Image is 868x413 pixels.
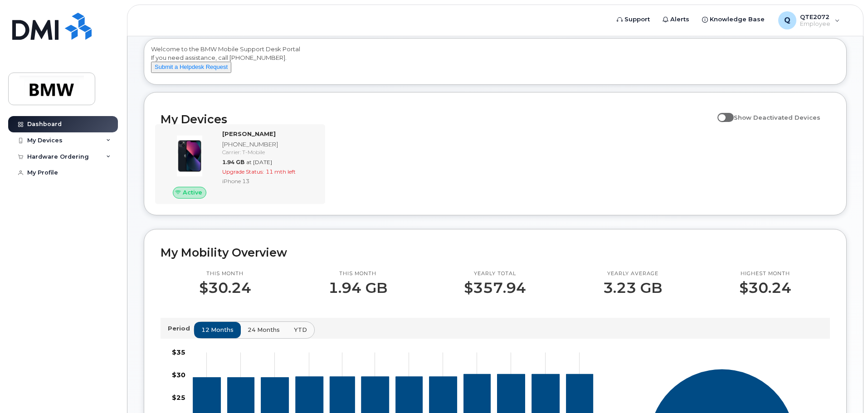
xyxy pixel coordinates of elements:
[151,63,231,70] a: Submit a Helpdesk Request
[161,112,713,126] h2: My Devices
[603,280,662,296] p: 3.23 GB
[246,159,272,165] span: at [DATE]
[222,177,316,185] div: iPhone 13
[656,10,696,29] a: Alerts
[464,280,526,296] p: $357.94
[151,62,231,73] button: Submit a Helpdesk Request
[464,270,526,277] p: Yearly total
[624,15,650,24] span: Support
[294,326,307,334] span: YTD
[222,159,244,165] span: 1.94 GB
[222,130,276,137] strong: [PERSON_NAME]
[739,280,791,296] p: $30.24
[199,270,251,277] p: This month
[168,324,194,333] p: Period
[784,15,790,26] span: Q
[161,130,320,199] a: Active[PERSON_NAME][PHONE_NUMBER]Carrier: T-Mobile1.94 GBat [DATE]Upgrade Status:11 mth leftiPhon...
[222,140,316,149] div: [PHONE_NUMBER]
[710,15,765,24] span: Knowledge Base
[696,10,771,29] a: Knowledge Base
[670,15,689,24] span: Alerts
[172,393,185,401] tspan: $25
[800,13,830,20] span: QTE2072
[183,188,202,197] span: Active
[266,168,296,175] span: 11 mth left
[172,348,185,356] tspan: $35
[717,109,725,116] input: Show Deactivated Devices
[161,246,830,259] h2: My Mobility Overview
[734,114,820,121] span: Show Deactivated Devices
[168,134,211,178] img: image20231002-3703462-1ig824h.jpeg
[222,148,316,156] div: Carrier: T-Mobile
[603,270,662,277] p: Yearly average
[772,11,846,29] div: QTE2072
[610,10,656,29] a: Support
[151,45,839,81] div: Welcome to the BMW Mobile Support Desk Portal If you need assistance, call [PHONE_NUMBER].
[172,370,185,379] tspan: $30
[222,168,264,175] span: Upgrade Status:
[800,20,830,28] span: Employee
[328,280,387,296] p: 1.94 GB
[248,326,280,334] span: 24 months
[829,374,861,406] iframe: Messenger Launcher
[199,280,251,296] p: $30.24
[328,270,387,277] p: This month
[739,270,791,277] p: Highest month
